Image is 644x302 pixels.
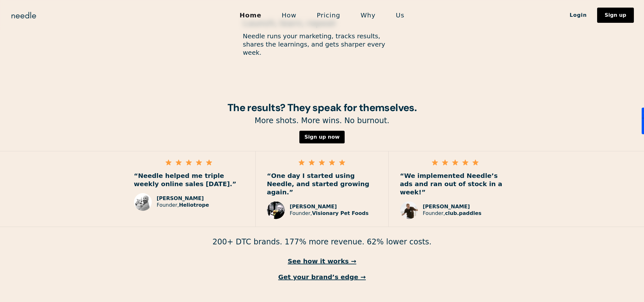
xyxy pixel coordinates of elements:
[290,204,337,210] strong: [PERSON_NAME]
[445,210,481,216] strong: club.paddles
[157,195,204,201] strong: [PERSON_NAME]
[350,9,386,22] a: Why
[400,172,510,196] p: “We implemented Needle’s ads and ran out of stock in a week!”
[267,172,377,196] p: “One day I started using Needle, and started growing again.”
[243,32,401,57] p: Needle runs your marketing, tracks results, shares the learnings, and gets sharper every week.
[229,9,271,22] a: Home
[304,135,340,140] div: Sign up now
[157,202,209,209] p: Founder,
[423,210,481,217] p: Founder,
[597,8,634,23] a: Sign up
[290,210,369,217] p: Founder,
[386,9,415,22] a: Us
[271,9,307,22] a: How
[605,13,626,18] div: Sign up
[307,9,350,22] a: Pricing
[134,172,244,188] p: “Needle helped me triple weekly online sales [DATE].”
[559,10,597,21] a: Login
[423,204,470,210] strong: [PERSON_NAME]
[312,210,369,216] strong: Visionary Pet Foods
[179,202,209,208] strong: Heliotrope
[227,101,417,114] strong: The results? They speak for themselves.
[299,131,345,143] a: Sign up now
